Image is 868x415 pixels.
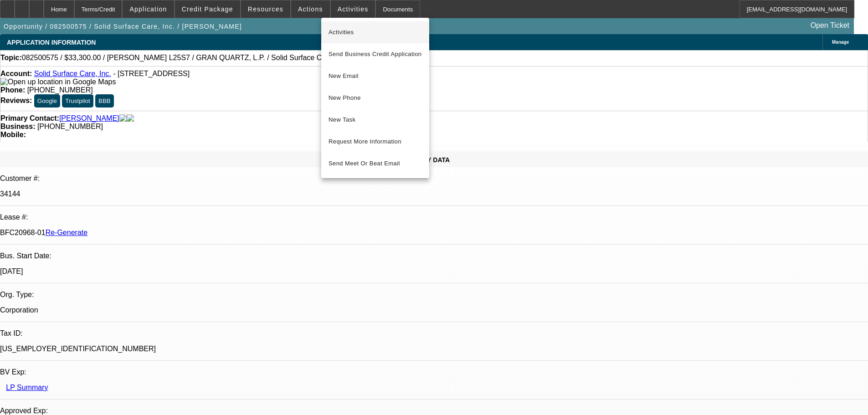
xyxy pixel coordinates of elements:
[329,114,422,125] span: New Task
[329,49,422,60] span: Send Business Credit Application
[329,92,422,103] span: New Phone
[329,71,422,82] span: New Email
[329,136,422,147] span: Request More Information
[329,158,422,169] span: Send Meet Or Beat Email
[329,27,422,38] span: Activities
